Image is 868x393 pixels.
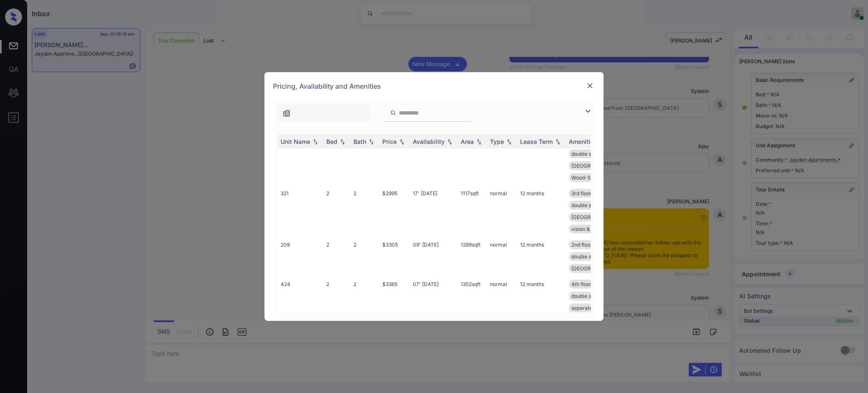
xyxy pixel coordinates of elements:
[353,138,366,145] div: Bath
[571,241,593,248] span: 2nd floor
[379,237,409,276] td: $3305
[487,237,517,276] td: normal
[264,72,604,100] div: Pricing, Availability and Amenities
[571,174,615,181] span: Wood-Style Floo...
[517,134,565,185] td: 12 months
[413,138,445,145] div: Availability
[457,185,487,237] td: 1117 sqft
[323,134,350,185] td: 2
[277,276,323,316] td: 424
[475,139,483,145] img: sorting
[505,139,513,145] img: sorting
[571,253,610,260] span: double sinks in...
[517,237,565,276] td: 12 months
[409,134,457,185] td: 05' [DATE]
[461,138,474,145] div: Area
[457,134,487,185] td: 1117 sqft
[487,276,517,316] td: normal
[490,138,504,145] div: Type
[398,139,406,145] img: sorting
[379,185,409,237] td: $2995
[457,237,487,276] td: 1289 sqft
[390,109,396,117] img: icon-zuma
[409,237,457,276] td: 09' [DATE]
[350,276,379,316] td: 2
[487,134,517,185] td: normal
[571,214,623,220] span: [GEOGRAPHIC_DATA]
[554,139,562,145] img: sorting
[571,190,592,196] span: 3rd floor
[409,185,457,237] td: 17' [DATE]
[571,202,610,208] span: double sinks in...
[338,139,347,145] img: sorting
[323,237,350,276] td: 2
[326,138,337,145] div: Bed
[382,138,397,145] div: Price
[517,185,565,237] td: 12 months
[457,276,487,316] td: 1352 sqft
[323,276,350,316] td: 2
[571,151,610,157] span: double sinks in...
[571,281,592,287] span: 4th floor
[569,138,597,145] div: Amenities
[571,265,623,272] span: [GEOGRAPHIC_DATA]
[282,109,291,118] img: icon-zuma
[571,293,610,299] span: double sinks in...
[520,138,553,145] div: Lease Term
[311,139,320,145] img: sorting
[517,276,565,316] td: 12 months
[323,185,350,237] td: 2
[571,226,610,232] span: vision & hearin...
[277,185,323,237] td: 321
[350,185,379,237] td: 2
[571,163,623,169] span: [GEOGRAPHIC_DATA]
[277,237,323,276] td: 209
[409,276,457,316] td: 07' [DATE]
[445,139,454,145] img: sorting
[281,138,310,145] div: Unit Name
[379,134,409,185] td: $2980
[571,305,615,311] span: separate shower...
[487,185,517,237] td: normal
[350,134,379,185] td: 2
[350,237,379,276] td: 2
[583,106,593,116] img: icon-zuma
[586,81,594,90] img: close
[367,139,376,145] img: sorting
[277,134,323,185] td: 113
[379,276,409,316] td: $3365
